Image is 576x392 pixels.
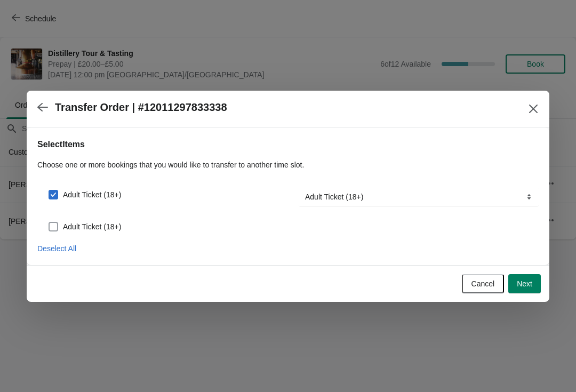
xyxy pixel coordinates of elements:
span: Adult Ticket (18+) [63,189,121,200]
span: Next [517,279,532,288]
p: Choose one or more bookings that you would like to transfer to another time slot. [37,159,539,170]
span: Deselect All [37,244,76,253]
button: Close [524,99,543,118]
h2: Transfer Order | #12011297833338 [55,101,227,114]
button: Deselect All [33,239,81,258]
button: Next [508,274,541,293]
button: Cancel [462,274,505,293]
span: Adult Ticket (18+) [63,221,121,232]
span: Cancel [471,279,495,288]
h2: Select Items [37,138,539,151]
